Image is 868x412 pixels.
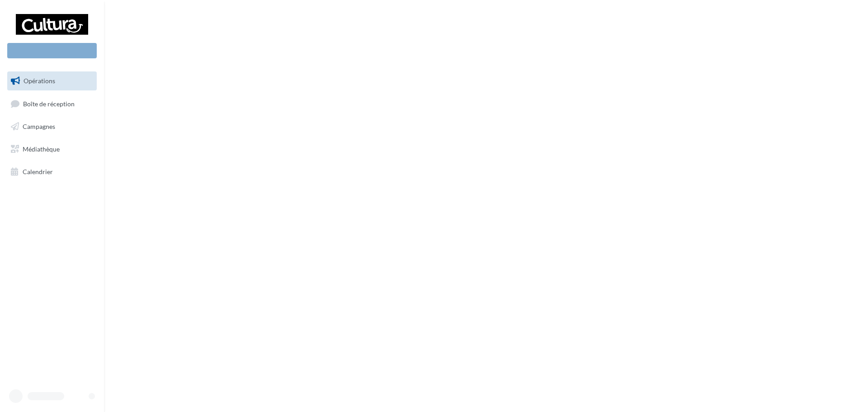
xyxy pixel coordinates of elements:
a: Boîte de réception [5,94,99,114]
a: Opérations [5,71,99,90]
a: Médiathèque [5,140,99,159]
span: Campagnes [23,123,55,130]
span: Médiathèque [23,145,60,153]
span: Calendrier [23,167,53,175]
div: Nouvelle campagne [7,43,97,58]
span: Boîte de réception [23,99,75,107]
a: Campagnes [5,117,99,136]
a: Calendrier [5,162,99,181]
span: Opérations [24,77,55,85]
